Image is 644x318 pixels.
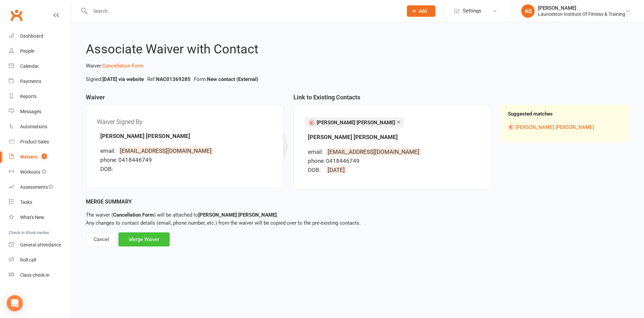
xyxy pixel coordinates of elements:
[20,79,41,84] div: Payments
[308,147,325,156] div: email:
[86,42,629,56] h2: Associate Waiver with Contact
[146,75,192,83] li: Ref:
[100,165,117,174] div: DOB:
[20,48,34,54] div: People
[113,212,154,218] strong: Cancellation Form
[317,120,395,126] span: [PERSON_NAME] [PERSON_NAME]
[20,33,43,39] div: Dashboard
[20,184,53,190] div: Assessments
[86,94,283,105] h3: Waiver
[9,253,71,268] a: Roll call
[407,5,435,17] button: Add
[397,117,400,127] a: ×
[463,3,481,18] span: Settings
[156,76,191,82] strong: NAC01369285
[20,199,32,205] div: Tasks
[7,295,23,311] div: Open Intercom Messenger
[20,242,61,247] div: General attendance
[42,153,47,159] span: 2
[9,180,71,195] a: Assessments
[192,75,260,83] li: Form:
[118,232,170,246] div: Merge Waiver
[100,133,190,139] strong: [PERSON_NAME] [PERSON_NAME]
[9,210,71,225] a: What's New
[9,268,71,283] a: Class kiosk mode
[516,124,594,130] a: [PERSON_NAME] [PERSON_NAME]
[118,156,152,163] span: 0418446749
[538,11,625,17] div: Launceston Institute Of Fitness & Training
[97,116,272,128] div: Waiver Signed By
[102,76,144,82] strong: [DATE] via website
[9,29,71,44] a: Dashboard
[86,211,629,227] p: Any changes to contact details (email, phone number, etc.) from the waiver will be copied over to...
[88,6,398,16] input: Search...
[293,94,491,105] h3: Link to Existing Contacts
[9,59,71,74] a: Calendar
[308,166,325,175] div: DOB:
[9,104,71,119] a: Messages
[20,154,37,160] div: Waivers
[198,212,277,218] strong: [PERSON_NAME] [PERSON_NAME]
[20,63,39,69] div: Calendar
[9,74,71,89] a: Payments
[20,169,40,175] div: Workouts
[9,44,71,59] a: People
[9,149,71,165] a: Waivers 2
[9,165,71,180] a: Workouts
[102,63,144,69] a: Cancellation Form
[538,5,625,11] div: [PERSON_NAME]
[521,4,535,18] div: AS
[419,8,427,14] span: Add
[20,124,47,129] div: Automations
[8,7,25,24] a: Clubworx
[20,109,41,114] div: Messages
[20,215,44,220] div: What's New
[118,147,213,154] span: [EMAIL_ADDRESS][DOMAIN_NAME]
[326,167,346,173] span: [DATE]
[326,157,360,164] span: 0418446749
[308,156,325,166] div: phone:
[86,197,629,206] div: Merge Summary
[84,75,146,83] li: Signed:
[100,146,117,155] div: email:
[20,272,50,278] div: Class check-in
[86,62,629,70] p: Waiver:
[100,155,117,165] div: phone:
[9,237,71,253] a: General attendance kiosk mode
[9,134,71,149] a: Product Sales
[326,148,421,155] span: [EMAIL_ADDRESS][DOMAIN_NAME]
[86,232,117,246] div: Cancel
[9,195,71,210] a: Tasks
[207,76,258,82] strong: New contact (External)
[9,89,71,104] a: Reports
[508,111,553,117] strong: Suggested matches
[20,94,37,99] div: Reports
[20,257,36,263] div: Roll call
[9,119,71,134] a: Automations
[20,139,49,144] div: Product Sales
[308,134,398,140] strong: [PERSON_NAME] [PERSON_NAME]
[86,212,278,218] span: The waiver ( ) will be attached to .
